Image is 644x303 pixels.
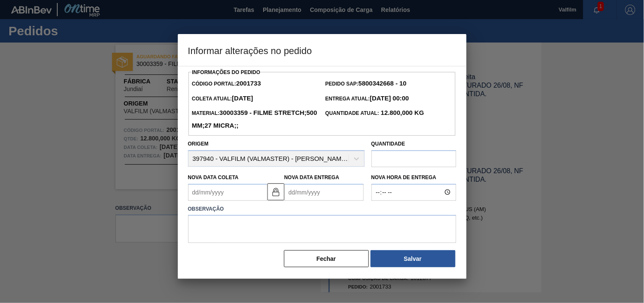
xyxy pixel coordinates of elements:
[379,109,424,116] strong: 12.800,000 KG
[271,187,281,197] img: locked
[188,203,456,215] label: Observação
[192,81,261,87] span: Código Portal:
[178,34,467,66] h3: Informar alterações no pedido
[371,172,456,184] label: Nova Hora de Entrega
[284,184,364,201] input: dd/mm/yyyy
[192,69,261,75] label: Informações do Pedido
[370,94,409,102] strong: [DATE] 00:00
[326,81,407,87] span: Pedido SAP:
[192,110,317,129] span: Material:
[284,250,369,267] button: Fechar
[267,183,284,200] button: locked
[284,174,340,180] label: Nova Data Entrega
[188,184,267,201] input: dd/mm/yyyy
[188,174,239,180] label: Nova Data Coleta
[232,94,253,102] strong: [DATE]
[371,250,456,267] button: Salvar
[359,80,407,87] strong: 5800342668 - 10
[192,96,253,102] span: Coleta Atual:
[188,141,209,147] label: Origem
[236,80,261,87] strong: 2001733
[192,109,317,129] strong: 30003359 - FILME STRETCH;500 MM;27 MICRA;;
[326,96,409,102] span: Entrega Atual:
[326,110,425,116] span: Quantidade Atual:
[371,141,405,147] label: Quantidade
